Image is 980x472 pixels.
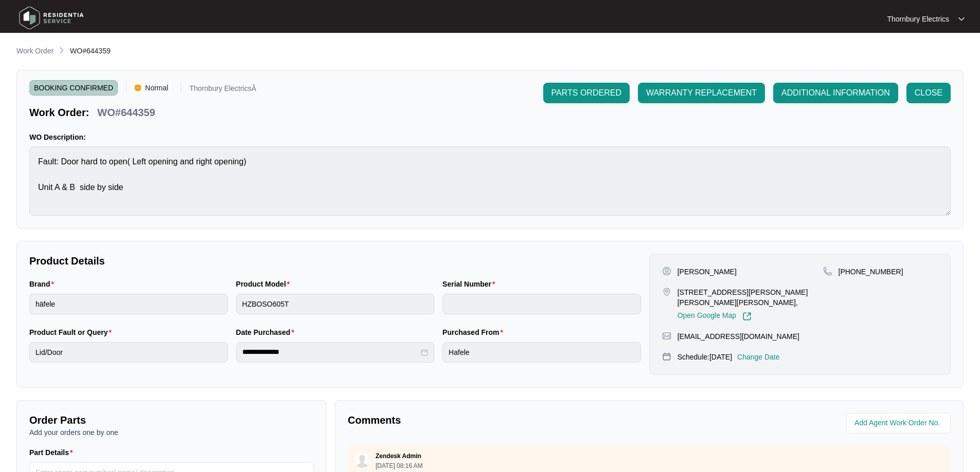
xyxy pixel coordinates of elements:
[29,327,116,337] label: Product Fault or Query
[29,146,951,216] textarea: Fault: Door hard to open( Left opening and right opening) Unit A & B side by side
[442,294,641,314] input: Serial Number
[242,347,419,357] input: Date Purchased
[678,312,752,321] a: Open Google Map
[678,287,823,308] p: [STREET_ADDRESS][PERSON_NAME][PERSON_NAME][PERSON_NAME],
[236,294,435,314] input: Product Model
[646,87,757,99] span: WARRANTY REPLACEMENT
[29,279,58,289] label: Brand
[638,83,765,103] button: WARRANTY REPLACEMENT
[29,427,314,438] p: Add your orders one by one
[823,267,832,276] img: map-pin
[14,46,56,57] a: Work Order
[662,287,671,296] img: map-pin
[376,452,421,460] p: Zendesk Admin
[773,83,898,103] button: ADDITIONAL INFORMATION
[29,294,228,314] input: Brand
[15,3,87,33] img: residentia service logo
[376,463,423,469] p: [DATE] 08:16 AM
[70,47,111,55] span: WO#644359
[442,327,507,337] label: Purchased From
[29,447,77,458] label: Part Details
[141,80,172,96] span: Normal
[348,413,642,427] p: Comments
[662,352,671,361] img: map-pin
[958,16,965,22] img: dropdown arrow
[662,331,671,341] img: map-pin
[58,46,66,54] img: chevron-right
[742,312,752,321] img: Link-External
[16,46,54,56] p: Work Order
[678,352,732,362] p: Schedule: [DATE]
[839,267,903,277] p: [PHONE_NUMBER]
[854,417,945,429] input: Add Agent Work Order No.
[887,14,949,24] p: Thornbury Electrics
[135,85,141,91] img: Vercel Logo
[29,80,118,96] span: BOOKING CONFIRMED
[543,83,630,103] button: PARTS ORDERED
[442,279,499,289] label: Serial Number
[189,85,256,96] p: Thornbury ElectricsÂ
[97,105,155,120] p: WO#644359
[236,279,294,289] label: Product Model
[737,352,780,362] p: Change Date
[29,254,641,268] p: Product Details
[442,342,641,363] input: Purchased From
[678,331,799,342] p: [EMAIL_ADDRESS][DOMAIN_NAME]
[29,342,228,363] input: Product Fault or Query
[29,105,89,120] p: Work Order:
[236,327,298,337] label: Date Purchased
[915,87,942,99] span: CLOSE
[29,413,314,427] p: Order Parts
[551,87,621,99] span: PARTS ORDERED
[29,132,951,142] p: WO Description:
[678,267,737,277] p: [PERSON_NAME]
[354,452,370,468] img: user.svg
[781,87,890,99] span: ADDITIONAL INFORMATION
[662,267,671,276] img: user-pin
[906,83,951,103] button: CLOSE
